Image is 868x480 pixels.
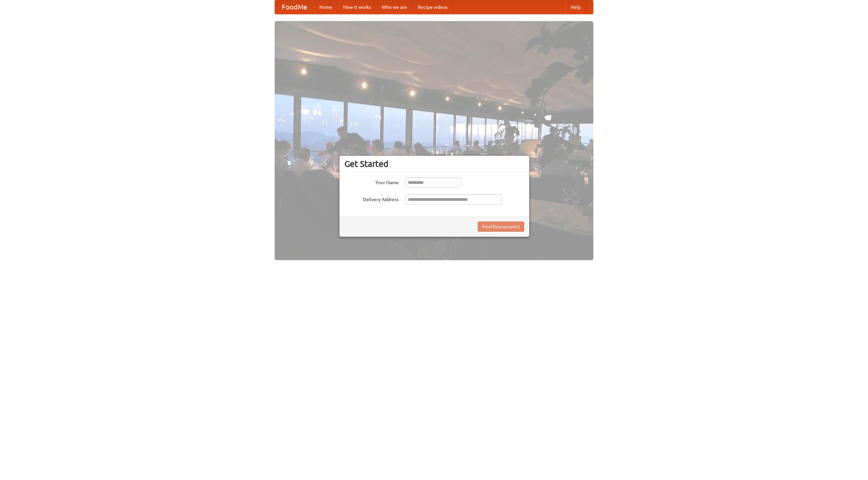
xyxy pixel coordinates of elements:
a: Help [565,0,586,14]
a: FoodMe [275,0,314,14]
label: Your Name [344,177,399,186]
a: Home [314,0,338,14]
h3: Get Started [344,159,524,169]
a: How it works [338,0,376,14]
button: Find Restaurants! [478,222,524,232]
a: Who we are [376,0,412,14]
a: Recipe videos [412,0,453,14]
label: Delivery Address [344,194,399,203]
